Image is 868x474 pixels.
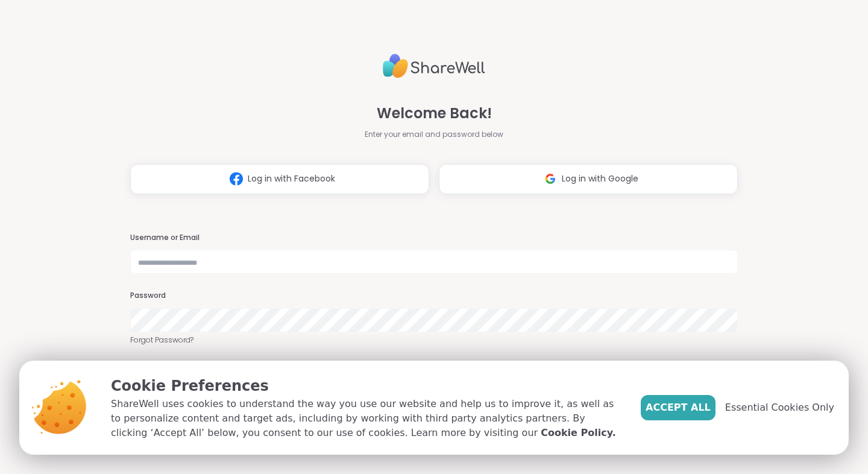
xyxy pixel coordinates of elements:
span: Accept All [646,400,711,415]
span: Essential Cookies Only [725,400,834,415]
h3: Password [130,291,738,301]
button: Log in with Google [439,164,738,194]
button: Accept All [641,395,715,420]
p: ShareWell uses cookies to understand the way you use our website and help us to improve it, as we... [111,397,621,440]
p: Cookie Preferences [111,375,621,397]
span: Enter your email and password below [365,129,503,140]
img: ShareWell Logomark [539,168,562,190]
a: Cookie Policy. [541,426,615,440]
span: Welcome Back! [377,103,492,124]
button: Log in with Facebook [130,164,429,194]
span: Log in with Google [562,172,638,185]
img: ShareWell Logomark [225,168,248,190]
img: ShareWell Logo [383,49,485,83]
span: Log in with Facebook [248,172,335,185]
a: Forgot Password? [130,335,738,346]
h3: Username or Email [130,233,738,243]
